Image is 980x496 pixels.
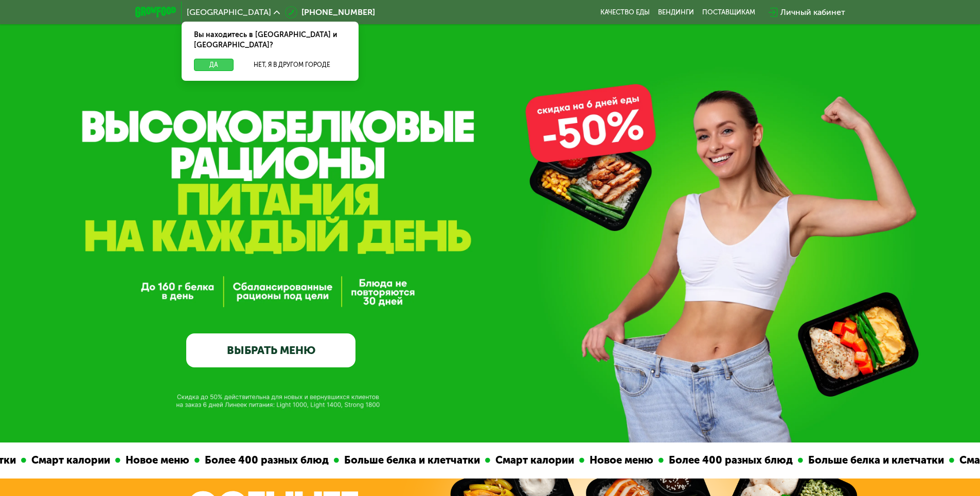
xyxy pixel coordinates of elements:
button: Да [194,59,234,71]
div: Вы находитесь в [GEOGRAPHIC_DATA] и [GEOGRAPHIC_DATA]? [182,22,359,59]
a: Качество еды [600,8,650,16]
div: Личный кабинет [780,6,845,19]
div: Более 400 разных блюд [646,452,780,468]
div: Больше белка и клетчатки [321,452,467,468]
a: ВЫБРАТЬ МЕНЮ [186,333,355,367]
a: [PHONE_NUMBER] [285,6,375,19]
button: Нет, я в другом городе [238,59,346,71]
div: Новое меню [102,452,176,468]
a: Вендинги [658,8,694,16]
div: Более 400 разных блюд [182,452,316,468]
div: Больше белка и клетчатки [785,452,931,468]
div: Новое меню [566,452,640,468]
span: [GEOGRAPHIC_DATA] [187,8,271,16]
div: Смарт калории [472,452,561,468]
div: Смарт калории [8,452,97,468]
div: поставщикам [702,8,755,16]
